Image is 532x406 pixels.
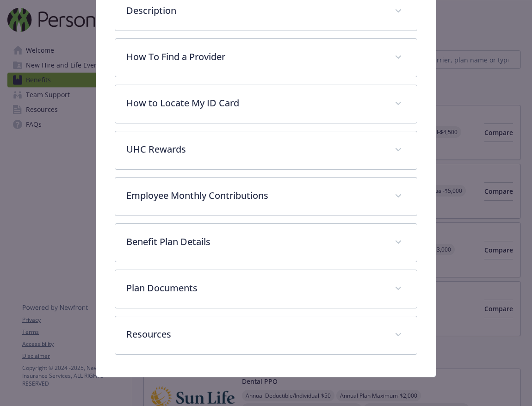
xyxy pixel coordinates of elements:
[126,281,384,295] p: Plan Documents
[126,327,384,341] p: Resources
[126,96,384,110] p: How to Locate My ID Card
[115,85,417,123] div: How to Locate My ID Card
[115,131,417,169] div: UHC Rewards
[115,270,417,308] div: Plan Documents
[115,316,417,354] div: Resources
[126,50,384,64] p: How To Find a Provider
[126,189,384,203] p: Employee Monthly Contributions
[115,39,417,77] div: How To Find a Provider
[126,142,384,156] p: UHC Rewards
[126,235,384,249] p: Benefit Plan Details
[115,224,417,262] div: Benefit Plan Details
[126,4,384,18] p: Description
[115,178,417,215] div: Employee Monthly Contributions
